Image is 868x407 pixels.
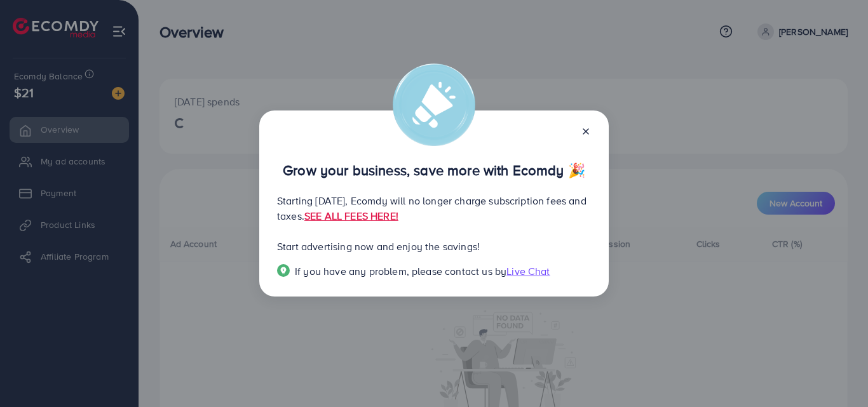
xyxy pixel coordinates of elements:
p: Start advertising now and enjoy the savings! [277,239,591,254]
p: Starting [DATE], Ecomdy will no longer charge subscription fees and taxes. [277,193,591,224]
img: Popup guide [277,264,290,277]
p: Grow your business, save more with Ecomdy 🎉 [277,163,591,178]
span: If you have any problem, please contact us by [295,264,506,278]
span: Live Chat [506,264,550,278]
a: SEE ALL FEES HERE! [304,209,398,223]
img: alert [393,63,475,146]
